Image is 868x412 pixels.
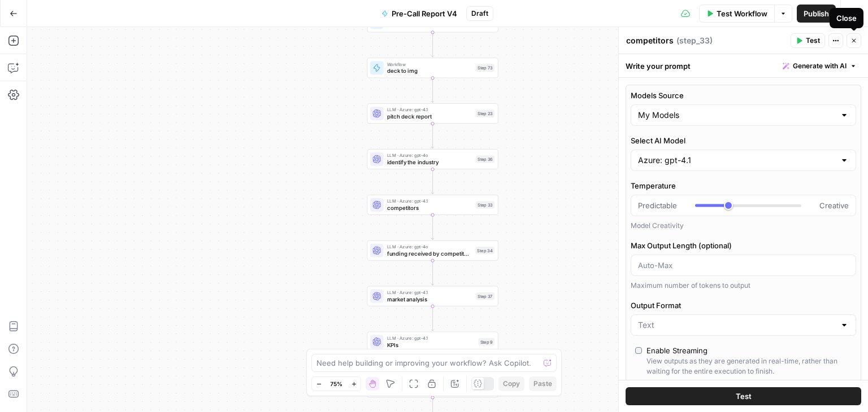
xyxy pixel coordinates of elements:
span: deck to text [387,21,472,29]
input: Auto-Max [638,260,849,271]
g: Edge from step_39 to step_73 [431,32,433,57]
span: market analysis [387,295,472,303]
input: Text [638,319,835,331]
span: Publish [804,8,829,19]
button: Paste [529,376,557,391]
button: Copy [498,376,524,391]
span: ( step_33 ) [676,35,713,46]
div: LLM · Azure: gpt-4ofunding received by competitorsStep 34 [367,240,498,261]
label: Output Format [631,300,856,311]
textarea: competitors [626,35,674,46]
button: Pre-Call Report V4 [375,5,464,23]
div: LLM · Azure: gpt-4oidentify the industryStep 36 [367,149,498,169]
button: Test Workflow [699,5,774,23]
label: Select AI Model [631,135,856,146]
span: Test [806,36,820,46]
button: Generate with AI [778,59,861,73]
g: Edge from step_37 to step_9 [431,306,433,331]
input: Enable StreamingView outputs as they are generated in real-time, rather than waiting for the enti... [635,347,642,354]
div: Workflowbd call summaryStep 41 [367,377,498,397]
div: View outputs as they are generated in real-time, rather than waiting for the entire execution to ... [646,356,852,376]
span: Test [736,391,752,402]
span: LLM · Azure: gpt-4.1 [387,198,472,204]
label: Models Source [631,90,856,101]
g: Edge from step_33 to step_34 [431,215,433,240]
div: deck to text [367,12,498,32]
div: Step 37 [476,292,494,300]
span: Draft [471,8,488,19]
span: deck to img [387,67,472,75]
span: identify the industry [387,158,472,166]
span: pitch deck report [387,112,472,121]
span: LLM · Azure: gpt-4.1 [387,335,475,341]
label: Max Output Length (optional) [631,240,856,251]
span: Predictable [638,200,677,211]
span: Workflow [387,61,472,68]
div: LLM · Azure: gpt-4.1competitorsStep 33 [367,195,498,215]
span: competitors [387,204,472,212]
g: Edge from step_73 to step_23 [431,78,433,103]
span: funding received by competitors [387,249,472,258]
input: My Models [638,109,835,121]
div: LLM · Azure: gpt-4.1market analysisStep 37 [367,286,498,306]
input: Azure: gpt-4.1 [638,155,835,166]
div: Enable Streaming [646,345,708,356]
span: Pre-Call Report V4 [392,8,457,19]
label: Temperature [631,180,856,191]
div: Step 33 [476,201,494,208]
button: Test [791,33,825,48]
span: Copy [503,379,520,389]
div: LLM · Azure: gpt-4.1pitch deck reportStep 23 [367,103,498,124]
div: LLM · Azure: gpt-4.1KPIsStep 9 [367,332,498,352]
span: Paste [533,379,552,389]
button: Publish [797,5,836,23]
div: Step 9 [479,338,494,345]
span: Creative [819,200,849,211]
div: Step 34 [475,247,494,254]
g: Edge from step_36 to step_33 [431,169,433,194]
span: LLM · Azure: gpt-4o [387,152,472,159]
span: 75% [330,379,342,388]
span: KPIs [387,340,475,349]
div: Write your prompt [619,54,868,77]
div: Step 23 [476,109,494,117]
span: LLM · Azure: gpt-4.1 [387,106,472,113]
div: Model Creativity [631,221,856,231]
div: Workflowdeck to imgStep 73 [367,58,498,78]
span: LLM · Azure: gpt-4o [387,243,472,250]
span: Generate with AI [793,61,847,71]
span: LLM · Azure: gpt-4.1 [387,289,472,296]
button: Test [626,387,861,405]
g: Edge from step_23 to step_36 [431,124,433,148]
div: Step 73 [476,64,494,72]
div: Step 36 [476,155,494,163]
g: Edge from step_34 to step_37 [431,260,433,285]
span: Test Workflow [717,8,767,19]
div: Maximum number of tokens to output [631,280,856,291]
